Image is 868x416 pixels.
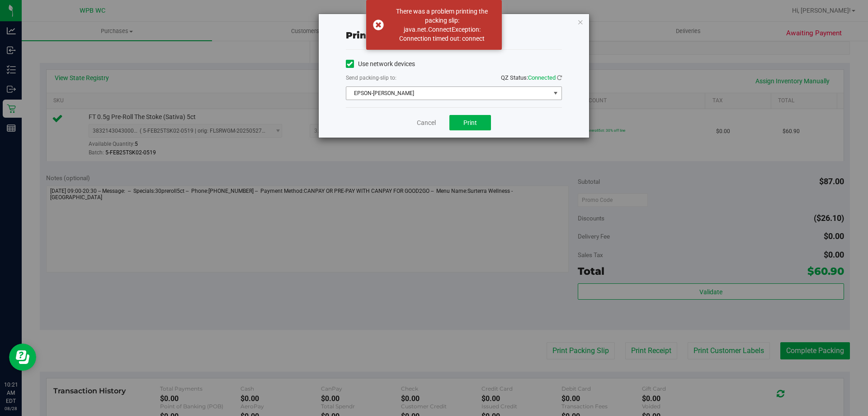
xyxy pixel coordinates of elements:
span: EPSON-[PERSON_NAME] [346,87,550,100]
button: Print [449,115,491,130]
span: Print [463,119,477,126]
span: Connected [528,74,556,81]
iframe: Resource center [9,344,36,371]
span: select [550,87,561,100]
label: Send packing-slip to: [346,74,396,82]
span: QZ Status: [501,74,562,81]
label: Use network devices [346,59,415,69]
a: Cancel [417,118,436,128]
span: Print packing-slip [346,30,435,41]
div: There was a problem printing the packing slip: java.net.ConnectException: Connection timed out: c... [389,7,495,43]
